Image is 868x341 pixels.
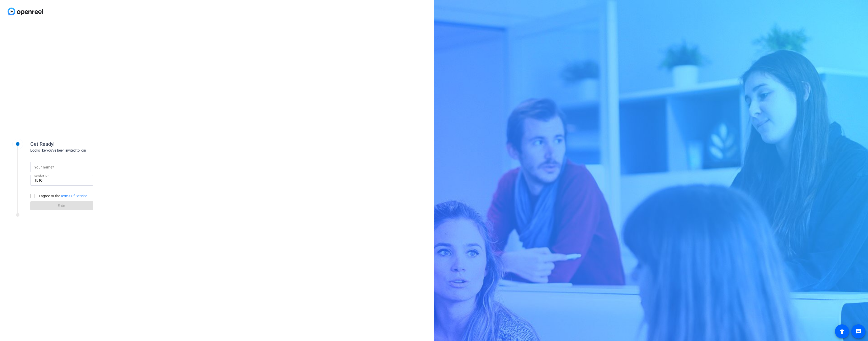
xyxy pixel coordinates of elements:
[60,194,87,198] a: Terms Of Service
[855,328,861,334] mat-icon: message
[34,165,52,169] mat-label: Your name
[839,328,845,334] mat-icon: accessibility
[38,193,87,198] label: I agree to the
[34,174,47,177] mat-label: Session ID
[30,148,131,153] div: Looks like you've been invited to join
[30,140,131,148] div: Get Ready!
